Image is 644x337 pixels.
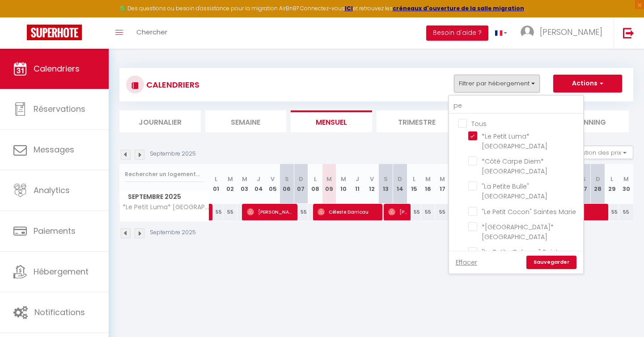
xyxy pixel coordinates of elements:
span: Messages [34,144,74,155]
li: Journalier [119,110,201,132]
input: Rechercher un logement... [125,166,204,182]
abbr: V [271,175,275,183]
button: Filtrer par hébergement [454,75,540,93]
th: 16 [421,164,436,204]
a: Chercher [130,17,174,49]
span: Septembre 2025 [120,190,209,203]
span: *Le Petit Luma* [GEOGRAPHIC_DATA] [482,132,547,151]
a: Effacer [456,257,477,267]
abbr: M [242,175,247,183]
th: 03 [237,164,252,204]
li: Mensuel [291,110,372,132]
abbr: D [398,175,402,183]
span: [PERSON_NAME] [388,203,407,220]
th: 02 [223,164,237,204]
abbr: S [384,175,388,183]
span: "La Petite Bulle" [GEOGRAPHIC_DATA] [482,182,547,201]
th: 05 [266,164,280,204]
li: Semaine [205,110,287,132]
div: 55 [619,204,633,220]
button: Gestion des prix [567,146,633,159]
span: Hébergement [34,266,89,277]
span: Analytics [34,185,70,196]
abbr: M [623,175,629,183]
img: logout [623,27,634,38]
th: 17 [435,164,449,204]
div: 55 [294,204,308,220]
abbr: J [257,175,260,183]
abbr: M [341,175,346,183]
th: 14 [393,164,407,204]
div: 55 [605,204,619,220]
abbr: S [285,175,289,183]
abbr: D [299,175,303,183]
img: ... [521,25,534,39]
h3: CALENDRIERS [144,75,199,95]
span: Chercher [136,27,167,37]
span: Notifications [34,307,85,318]
th: 30 [619,164,633,204]
abbr: M [228,175,233,183]
th: 13 [379,164,393,204]
li: Planning [548,110,629,132]
abbr: J [356,175,359,183]
th: 10 [336,164,351,204]
span: Calendriers [34,63,80,74]
p: Septembre 2025 [150,228,196,237]
th: 08 [308,164,322,204]
button: Besoin d'aide ? [426,25,488,41]
p: Septembre 2025 [150,150,196,158]
abbr: L [610,175,613,183]
span: *Le Petit Luma* [GEOGRAPHIC_DATA] [121,204,211,211]
th: 09 [322,164,336,204]
span: Paiements [34,225,76,236]
div: 55 [407,204,421,220]
div: 55 [421,204,436,220]
abbr: M [440,175,445,183]
th: 04 [251,164,266,204]
a: ICI [345,4,353,12]
div: 55 [209,204,224,220]
th: 28 [591,164,605,204]
span: Céleste Darricau [318,203,380,220]
th: 15 [407,164,421,204]
th: 11 [351,164,365,204]
th: 06 [280,164,294,204]
abbr: D [596,175,600,183]
span: *Côté Carpe Diem* [GEOGRAPHIC_DATA] [482,157,547,176]
abbr: L [413,175,415,183]
div: Filtrer par hébergement [448,95,584,274]
a: ... [PERSON_NAME] [514,17,614,49]
th: 07 [294,164,308,204]
abbr: M [326,175,332,183]
input: Rechercher un logement... [449,98,583,114]
a: Sauvegarder [526,256,576,269]
div: 55 [435,204,449,220]
span: [PERSON_NAME] [540,26,602,38]
a: créneaux d'ouverture de la salle migration [393,4,524,12]
img: Super Booking [27,25,82,40]
abbr: V [370,175,374,183]
th: 12 [364,164,379,204]
span: Réservations [34,103,85,114]
li: Trimestre [377,110,458,132]
button: Actions [553,75,622,93]
abbr: L [215,175,217,183]
div: 55 [223,204,237,220]
abbr: M [425,175,431,183]
span: [PERSON_NAME] [247,203,295,220]
span: *[GEOGRAPHIC_DATA]* [GEOGRAPHIC_DATA] [482,223,554,241]
th: 01 [209,164,224,204]
abbr: L [314,175,317,183]
button: Ouvrir le widget de chat LiveChat [7,4,34,30]
th: 29 [605,164,619,204]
